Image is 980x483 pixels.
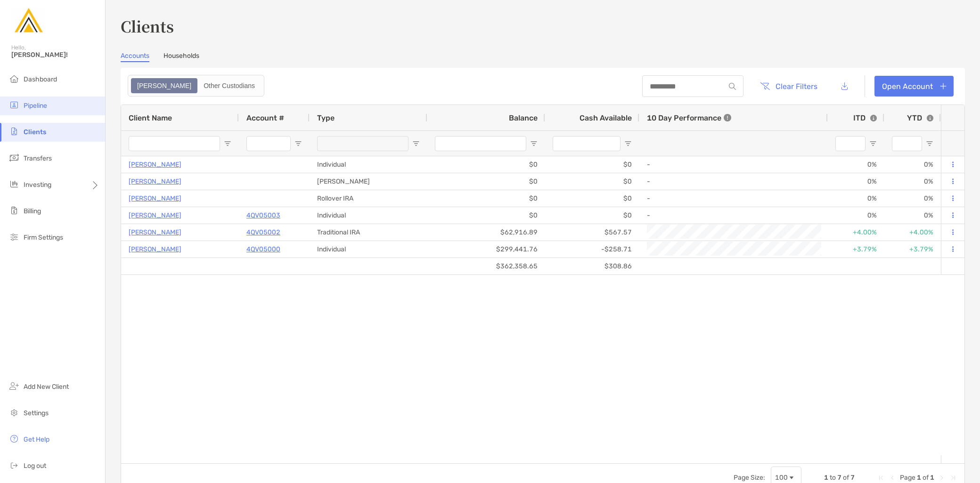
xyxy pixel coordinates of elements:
[246,113,284,122] span: Account #
[580,113,632,122] span: Cash Available
[11,51,99,59] span: [PERSON_NAME]!
[938,474,946,482] div: Next Page
[129,176,181,187] a: [PERSON_NAME]
[198,79,260,92] div: Other Custodians
[24,233,63,241] span: Firm Settings
[545,173,639,190] div: $0
[509,113,538,122] span: Balance
[129,159,181,170] a: [PERSON_NAME]
[874,76,954,97] a: Open Account
[828,224,884,241] div: +4.00%
[647,208,820,223] div: -
[545,241,639,258] div: -$258.71
[884,173,941,190] div: 0%
[917,474,921,482] span: 1
[545,207,639,224] div: $0
[926,140,933,147] button: Open Filter Menu
[884,207,941,224] div: 0%
[884,156,941,173] div: 0%
[310,224,427,241] div: Traditional IRA
[853,113,877,122] div: ITD
[753,76,825,97] button: Clear Filters
[246,226,280,238] a: 4QV05002
[24,207,41,215] span: Billing
[246,209,280,221] p: 4QV05003
[310,190,427,207] div: Rollover IRA
[647,157,820,172] div: -
[24,435,49,443] span: Get Help
[24,102,47,110] span: Pipeline
[24,462,46,470] span: Log out
[427,173,545,190] div: $0
[877,474,885,482] div: First Page
[647,105,731,130] div: 10 Day Performance
[624,140,632,147] button: Open Filter Menu
[427,241,545,258] div: $299,441.76
[435,136,526,151] input: Balance Filter Input
[24,75,57,83] span: Dashboard
[129,113,172,122] span: Client Name
[11,4,45,38] img: Zoe Logo
[24,128,46,136] span: Clients
[8,73,20,84] img: dashboard icon
[121,15,965,37] h3: Clients
[412,140,420,147] button: Open Filter Menu
[294,140,302,147] button: Open Filter Menu
[930,474,934,482] span: 1
[8,231,20,242] img: firm-settings icon
[129,193,181,204] a: [PERSON_NAME]
[923,474,929,482] span: of
[900,474,915,482] span: Page
[530,140,538,147] button: Open Filter Menu
[24,154,52,162] span: Transfers
[310,241,427,258] div: Individual
[129,209,181,221] a: [PERSON_NAME]
[8,380,20,392] img: add_new_client icon
[8,99,20,111] img: pipeline icon
[24,181,51,189] span: Investing
[553,136,621,151] input: Cash Available Filter Input
[545,190,639,207] div: $0
[427,156,545,173] div: $0
[8,433,20,444] img: get-help icon
[843,474,849,482] span: of
[734,474,765,482] div: Page Size:
[647,191,820,206] div: -
[8,407,20,418] img: settings icon
[828,241,884,258] div: +3.79%
[837,474,841,482] span: 7
[869,140,877,147] button: Open Filter Menu
[224,140,231,147] button: Open Filter Menu
[8,205,20,216] img: billing icon
[824,474,828,482] span: 1
[427,207,545,224] div: $0
[8,178,20,190] img: investing icon
[129,226,181,238] a: [PERSON_NAME]
[949,474,957,482] div: Last Page
[246,243,280,255] a: 4QV05000
[8,152,20,163] img: transfers icon
[884,224,941,241] div: +4.00%
[828,207,884,224] div: 0%
[129,136,220,151] input: Client Name Filter Input
[310,207,427,224] div: Individual
[884,190,941,207] div: 0%
[129,243,181,255] a: [PERSON_NAME]
[121,52,149,62] a: Accounts
[128,75,264,97] div: segmented control
[317,113,335,122] span: Type
[828,190,884,207] div: 0%
[647,174,820,189] div: -
[907,113,933,122] div: YTD
[8,459,20,471] img: logout icon
[427,224,545,241] div: $62,916.89
[24,409,49,417] span: Settings
[828,156,884,173] div: 0%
